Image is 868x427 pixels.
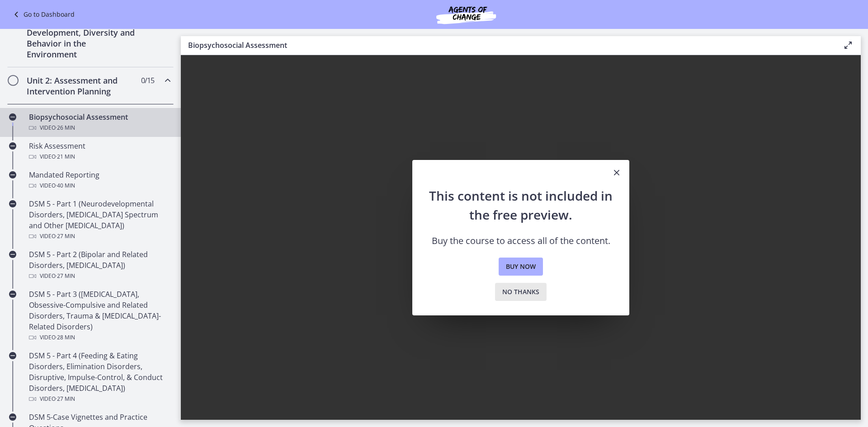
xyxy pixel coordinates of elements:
span: · 21 min [56,151,75,162]
span: 0 / 15 [141,75,154,86]
p: Buy the course to access all of the content. [427,235,615,247]
div: DSM 5 - Part 1 (Neurodevelopmental Disorders, [MEDICAL_DATA] Spectrum and Other [MEDICAL_DATA]) [29,198,170,242]
h2: This content is not included in the free preview. [427,186,615,224]
a: Buy now [499,258,543,276]
div: DSM 5 - Part 3 ([MEDICAL_DATA], Obsessive-Compulsive and Related Disorders, Trauma & [MEDICAL_DAT... [29,289,170,343]
div: Video [29,271,170,282]
span: · 27 min [56,394,75,404]
span: · 40 min [56,180,75,191]
div: DSM 5 - Part 4 (Feeding & Eating Disorders, Elimination Disorders, Disruptive, Impulse-Control, &... [29,350,170,404]
div: Biopsychosocial Assessment [29,112,170,133]
div: Risk Assessment [29,141,170,162]
span: · 27 min [56,231,75,242]
span: · 27 min [56,271,75,282]
span: Buy now [506,261,536,272]
span: No thanks [502,286,539,297]
button: No thanks [495,283,547,301]
h2: Unit 2: Assessment and Intervention Planning [27,75,137,97]
button: Close [604,160,629,186]
div: Video [29,122,170,133]
h3: Biopsychosocial Assessment [188,40,828,51]
div: Video [29,231,170,242]
span: · 26 min [56,122,75,133]
a: Go to Dashboard [11,9,75,20]
h2: Unit 1: Human Development, Diversity and Behavior in the Environment [27,16,137,60]
img: Agents of Change [412,4,520,25]
div: Video [29,332,170,343]
div: Video [29,394,170,404]
div: DSM 5 - Part 2 (Bipolar and Related Disorders, [MEDICAL_DATA]) [29,249,170,282]
div: Mandated Reporting [29,169,170,191]
div: Video [29,180,170,191]
div: Video [29,151,170,162]
span: · 28 min [56,332,75,343]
